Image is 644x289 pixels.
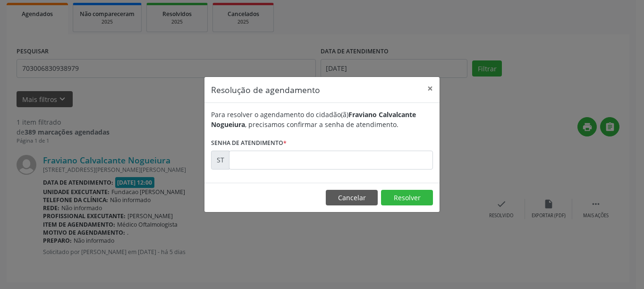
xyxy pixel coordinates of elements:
[381,190,433,206] button: Resolver
[211,110,416,129] b: Fraviano Calvalcante Nogueiura
[211,136,287,151] label: Senha de atendimento
[326,190,378,206] button: Cancelar
[211,151,229,170] div: ST
[421,77,440,100] button: Close
[211,110,433,129] div: Para resolver o agendamento do cidadão(ã) , precisamos confirmar a senha de atendimento.
[211,84,320,96] h5: Resolução de agendamento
